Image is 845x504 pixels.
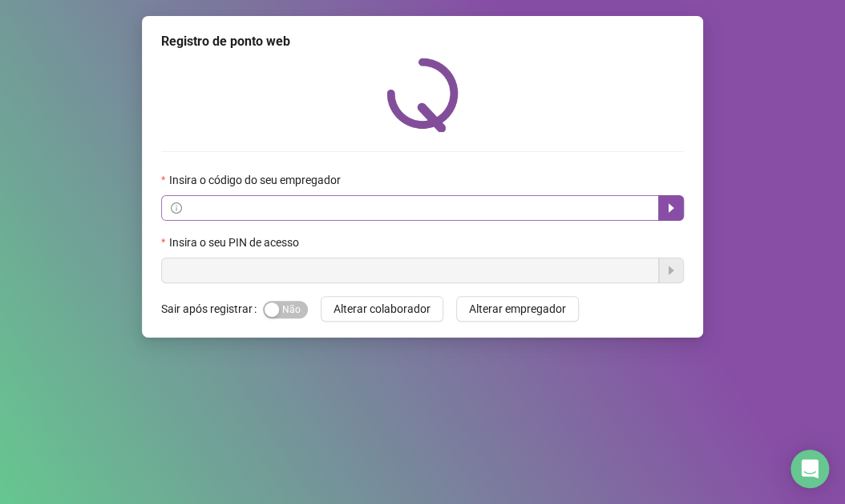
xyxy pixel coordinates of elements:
[469,300,566,318] span: Alterar empregador
[790,450,829,488] div: Open Intercom Messenger
[161,171,350,189] label: Insira o código do seu empregador
[665,202,677,214] span: caret-right
[161,296,263,322] label: Sair após registrar
[334,300,431,318] span: Alterar colaborador
[161,234,309,251] label: Insira o seu PIN de acesso
[161,32,684,51] div: Registro de ponto web
[456,296,579,322] button: Alterar empregador
[171,202,182,214] span: info-circle
[386,58,459,132] img: QRPoint
[321,296,443,322] button: Alterar colaborador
